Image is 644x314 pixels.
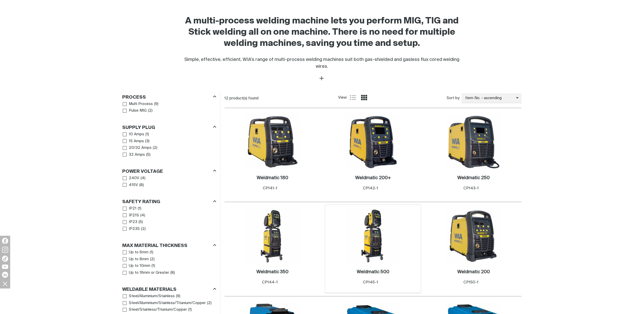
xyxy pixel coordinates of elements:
[129,206,136,212] span: IP21
[129,132,144,137] span: 10 Amps
[2,265,8,269] img: YouTube
[123,151,145,158] a: 32 Amps
[457,269,490,275] a: Weldmatic 200
[463,186,479,190] span: CP143-1
[350,95,356,101] a: List view
[123,212,139,219] a: IP21S
[123,131,216,158] ul: Supply Plug
[257,175,288,181] a: Weldmatic 180
[139,219,143,225] span: ( 5 )
[256,269,289,275] a: Weldmatic 350
[129,300,206,306] span: Steel/Aluminium/Stainless/Titanium/Copper
[123,205,216,232] ul: Safety Rating
[123,269,169,276] a: Up to 16mm or Greater
[207,300,212,306] span: ( 2 )
[122,198,216,205] div: Safety Rating
[464,280,479,284] span: CP150-1
[123,175,216,188] ul: Power Voltage
[129,226,140,232] span: IP23S
[346,209,400,263] img: Weldmatic 500
[123,101,216,114] ul: Process
[123,249,216,276] ul: Max Material Thickness
[123,219,138,226] a: IP23
[141,175,145,181] span: ( 4 )
[150,250,153,255] span: ( 1 )
[123,145,152,151] a: 20/32 Amps
[122,168,216,175] div: Power Voltage
[129,219,137,225] span: IP23
[170,270,175,276] span: ( 8 )
[123,306,187,313] a: Steel/Stainless/Titanium/Copper
[152,263,155,269] span: ( 1 )
[123,300,206,307] a: Steel/Aluminium/Stainless/Titanium/Copper
[145,132,149,137] span: ( 1 )
[148,108,153,114] span: ( 2 )
[123,107,147,114] a: Pulse MIG
[129,270,169,276] span: Up to 16mm or Greater
[153,145,157,151] span: ( 2 )
[2,272,8,278] img: LinkedIn
[140,213,145,218] span: ( 4 )
[129,182,138,188] span: 415V
[357,269,389,275] a: Weldmatic 500
[123,138,144,145] a: 15 Amps
[123,293,216,313] ul: Weldable Materials
[1,279,9,288] img: hide socials
[154,101,158,107] span: ( 9 )
[129,138,144,144] span: 15 Amps
[129,108,147,114] span: Pulse MIG
[150,256,155,262] span: ( 2 )
[122,95,146,100] h3: Process
[346,115,400,169] img: Weldmatic 200+
[447,95,460,101] span: Sort by:
[122,124,216,131] div: Supply Plug
[123,293,175,300] a: Steel/Aluminium/Stainless
[129,175,139,181] span: 240V
[122,243,188,249] h3: Max Material Thickness
[141,226,146,232] span: ( 2 )
[122,242,216,249] div: Max Material Thickness
[123,182,138,189] a: 415V
[225,96,338,101] div: 12
[129,256,149,262] span: Up to 8mm
[2,256,8,262] img: TikTok
[225,92,522,105] section: Product list controls
[355,175,391,181] a: Weldmatic 200+
[446,209,501,263] img: Weldmatic 200
[122,94,216,100] div: Process
[230,96,259,100] span: product(s) found
[139,182,144,188] span: ( 8 )
[129,145,152,151] span: 20/32 Amps
[129,213,139,218] span: IP21S
[146,152,150,158] span: ( 5 )
[263,186,277,190] span: CP141-1
[123,256,149,263] a: Up to 8mm
[338,95,347,101] span: View:
[363,186,378,190] span: CP142-1
[123,131,144,138] a: 10 Amps
[179,16,466,49] h2: A multi-process welding machine lets you perform MIG, TIG and Stick welding all on one machine. T...
[262,280,278,284] span: CP144-1
[457,270,490,274] h2: Weldmatic 200
[122,125,155,131] h3: Supply Plug
[245,115,300,169] img: Weldmatic 180
[129,101,153,107] span: Multi Process
[457,176,490,180] h2: Weldmatic 250
[129,293,175,299] span: Steel/Aluminium/Stainless
[176,293,180,299] span: ( 9 )
[122,286,216,293] div: Weldable Materials
[129,152,145,158] span: 32 Amps
[145,138,149,144] span: ( 3 )
[122,287,177,293] h3: Weldable Materials
[355,176,391,180] h2: Weldmatic 200+
[123,226,140,232] a: IP23S
[185,57,460,69] span: Simple, effective, efficient, WIA’s range of multi-process welding machines suit both gas-shielde...
[2,238,8,244] img: Facebook
[357,270,389,274] h2: Weldmatic 500
[123,205,137,212] a: IP21
[129,263,150,269] span: Up to 10mm
[123,249,149,256] a: Up to 6mm
[446,115,501,169] img: Weldmatic 250
[363,280,378,284] span: CP145-1
[122,169,163,175] h3: Power Voltage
